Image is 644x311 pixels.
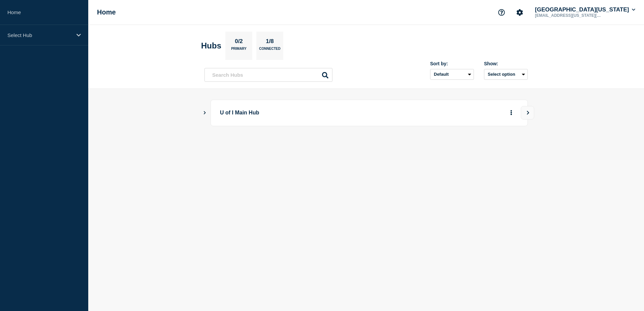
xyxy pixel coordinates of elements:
select: Sort by [430,69,474,80]
button: More actions [507,107,516,119]
div: Show: [484,61,528,66]
button: Support [494,5,509,20]
button: Select option [484,69,528,80]
h1: Home [97,8,116,16]
div: Sort by: [430,61,474,66]
p: U of I Main Hub [220,107,406,119]
button: Account settings [513,5,527,20]
p: [EMAIL_ADDRESS][US_STATE][DOMAIN_NAME] [534,13,604,18]
button: [GEOGRAPHIC_DATA][US_STATE] [534,6,637,13]
p: Select Hub [7,32,72,38]
h2: Hubs [201,41,221,50]
button: Show Connected Hubs [203,110,206,115]
button: View [521,106,534,119]
p: Primary [231,47,247,54]
p: Connected [259,47,280,54]
p: 0/2 [232,38,246,47]
input: Search Hubs [204,68,332,82]
p: 1/8 [263,38,277,47]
